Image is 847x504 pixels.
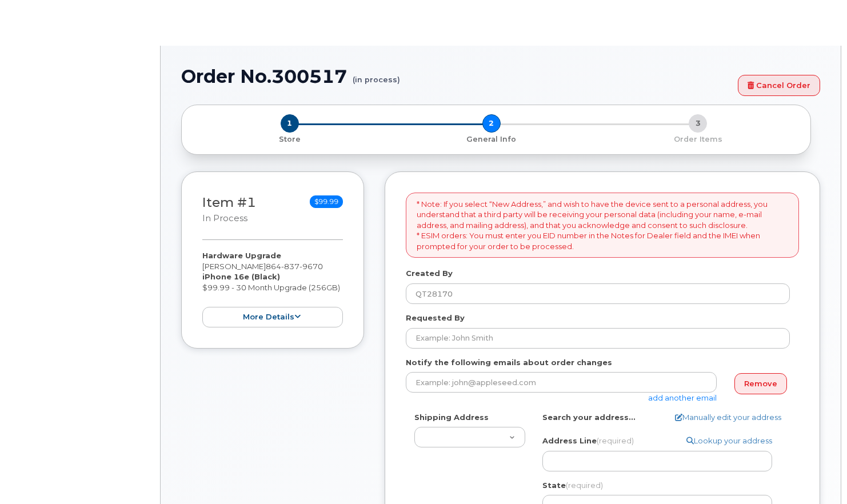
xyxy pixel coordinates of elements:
[542,435,634,446] label: Address Line
[406,313,465,323] label: Requested By
[266,262,323,271] span: 864
[191,133,388,145] a: 1 Store
[738,75,820,96] a: Cancel Order
[734,373,787,394] a: Remove
[202,195,256,225] h3: Item #1
[406,372,717,393] input: Example: john@appleseed.com
[202,250,343,327] div: [PERSON_NAME] $99.99 - 30 Month Upgrade (256GB)
[417,199,788,252] p: * Note: If you select “New Address,” and wish to have the device sent to a personal address, you ...
[406,268,453,279] label: Created By
[406,328,790,349] input: Example: John Smith
[202,213,247,223] small: in process
[202,307,343,328] button: more details
[686,435,772,446] a: Lookup your address
[353,66,400,84] small: (in process)
[566,481,603,490] span: (required)
[195,134,383,145] p: Store
[281,262,299,271] span: 837
[299,262,323,271] span: 9670
[597,436,634,445] span: (required)
[202,272,280,281] strong: iPhone 16e (Black)
[675,412,781,423] a: Manually edit your address
[281,114,299,133] span: 1
[181,66,732,86] h1: Order No.300517
[414,412,489,423] label: Shipping Address
[310,195,343,208] span: $99.99
[406,357,612,368] label: Notify the following emails about order changes
[542,480,603,491] label: State
[542,412,636,423] label: Search your address...
[648,393,717,402] a: add another email
[202,251,281,260] strong: Hardware Upgrade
